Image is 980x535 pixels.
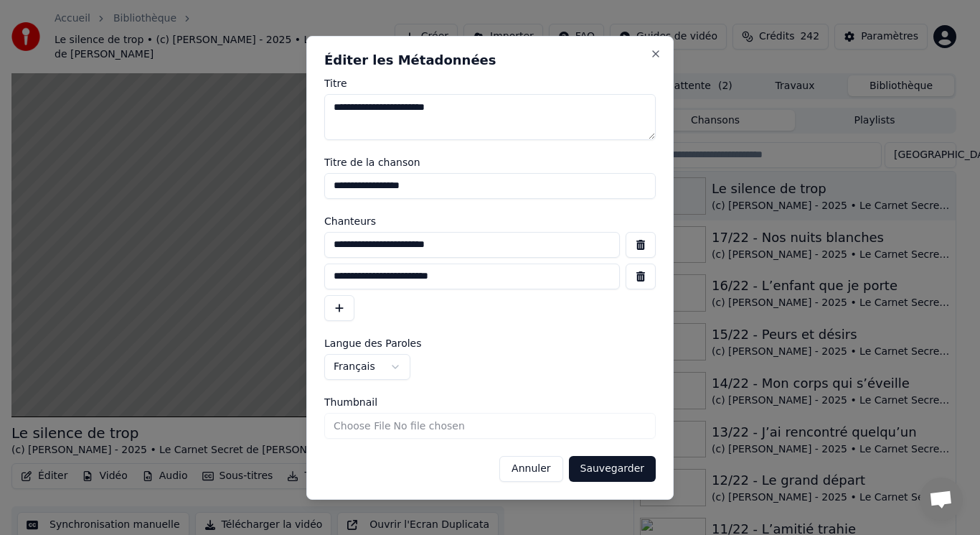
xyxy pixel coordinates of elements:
h2: Éditer les Métadonnées [324,54,656,67]
button: Sauvegarder [569,456,656,482]
label: Chanteurs [324,216,656,226]
span: Langue des Paroles [324,338,422,348]
button: Annuler [499,456,562,482]
span: Thumbnail [324,397,377,407]
label: Titre [324,78,656,88]
label: Titre de la chanson [324,157,656,167]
